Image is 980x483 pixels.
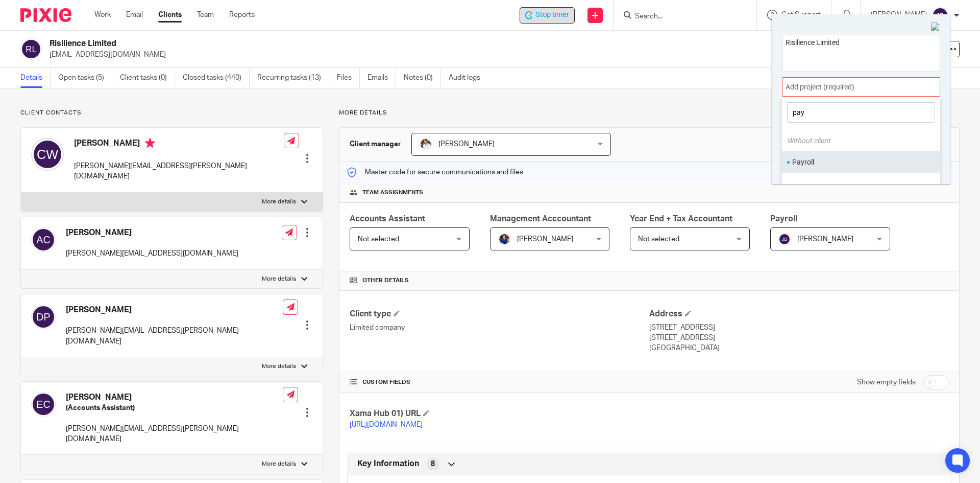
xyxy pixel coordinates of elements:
h3: Client manager [350,139,401,149]
span: Stop timer [535,10,569,20]
input: Search [634,12,726,21]
a: Reports [229,10,255,20]
p: [PERSON_NAME][EMAIL_ADDRESS][PERSON_NAME][DOMAIN_NAME] [74,161,284,182]
li: Payroll [792,157,925,168]
img: sarah-royle.jpg [420,138,432,150]
span: Other details [362,277,409,285]
p: Limited company [350,323,649,333]
textarea: Risilience Limited [782,35,940,68]
span: Get Support [781,11,821,18]
span: Not selected [638,236,679,243]
span: Key Information [357,458,419,469]
a: Open tasks (5) [58,68,112,88]
p: Master code for secure communications and files [347,167,523,177]
h4: Address [649,309,949,319]
img: Pixie [20,8,71,22]
span: 8 [431,459,435,469]
p: [STREET_ADDRESS] [649,323,949,333]
p: More details [339,109,960,117]
p: [GEOGRAPHIC_DATA] [649,343,949,353]
img: svg%3E [20,38,42,60]
p: [PERSON_NAME][EMAIL_ADDRESS][PERSON_NAME][DOMAIN_NAME] [66,424,283,445]
a: Team [197,10,214,20]
a: Details [20,68,51,88]
p: [STREET_ADDRESS] [649,333,949,343]
a: Audit logs [449,68,488,88]
a: Email [126,10,143,20]
p: [PERSON_NAME][EMAIL_ADDRESS][PERSON_NAME][DOMAIN_NAME] [66,326,283,347]
a: Client tasks (0) [120,68,175,88]
ul: Payroll [782,151,940,173]
h4: [PERSON_NAME] [74,138,284,151]
span: [PERSON_NAME] [438,141,495,148]
li: Favorite [925,155,938,169]
p: More details [262,460,296,468]
span: Year End + Tax Accountant [630,215,732,223]
h5: (Accounts Assistant) [66,403,283,413]
h4: [PERSON_NAME] [66,392,283,403]
img: svg%3E [31,305,56,329]
span: [PERSON_NAME] [797,236,853,243]
p: Client contacts [20,109,323,117]
img: svg%3E [932,7,948,24]
p: More details [262,198,296,206]
a: Emails [367,68,396,88]
img: svg%3E [31,227,56,252]
span: Not selected [358,236,399,243]
label: Show empty fields [857,377,916,387]
h4: Client type [350,309,649,319]
p: [PERSON_NAME] [871,10,927,20]
p: [EMAIL_ADDRESS][DOMAIN_NAME] [50,50,821,60]
h4: CUSTOM FIELDS [350,378,649,386]
a: Clients [158,10,182,20]
input: Find projects... [787,102,935,123]
img: Nicole.jpeg [498,233,510,245]
p: [PERSON_NAME][EMAIL_ADDRESS][DOMAIN_NAME] [66,248,238,259]
i: Without client [787,136,830,145]
a: [URL][DOMAIN_NAME] [350,421,423,428]
a: Notes (0) [404,68,441,88]
div: Risilience Limited [520,7,575,24]
img: svg%3E [31,138,64,171]
i: Primary [145,138,155,148]
span: Management Acccountant [490,215,591,223]
img: svg%3E [778,233,791,245]
img: Close [931,22,940,32]
span: [PERSON_NAME] [517,236,573,243]
a: Work [94,10,111,20]
p: More details [262,362,296,371]
h4: Xama Hub 01) URL [350,408,649,419]
h4: [PERSON_NAME] [66,227,238,238]
h2: Risilience Limited [50,38,667,49]
h4: [PERSON_NAME] [66,305,283,315]
img: svg%3E [31,392,56,417]
span: Accounts Assistant [350,215,425,223]
p: More details [262,275,296,283]
a: Closed tasks (440) [183,68,250,88]
span: Payroll [770,215,797,223]
a: Files [337,68,360,88]
a: Recurring tasks (13) [257,68,329,88]
span: Team assignments [362,189,423,197]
